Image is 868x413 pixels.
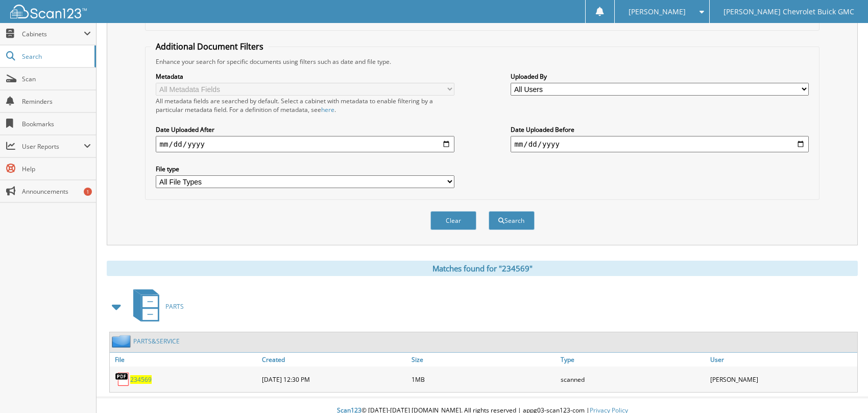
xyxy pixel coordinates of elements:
[112,335,133,348] img: folder2.png
[558,369,708,389] div: scanned
[511,125,809,134] label: Date Uploaded Before
[22,120,91,128] span: Bookmarks
[107,261,858,276] div: Matches found for "234569"
[724,9,854,15] span: [PERSON_NAME] Chevrolet Buick GMC
[629,9,686,15] span: [PERSON_NAME]
[22,52,89,61] span: Search
[156,72,454,81] label: Metadata
[511,136,809,152] input: end
[22,30,84,38] span: Cabinets
[151,57,814,66] div: Enhance your search for specific documents using filters such as date and file type.
[22,75,91,83] span: Scan
[165,302,184,311] span: PARTS
[127,286,184,327] a: PARTS
[558,353,708,366] a: Type
[511,72,809,81] label: Uploaded By
[156,125,454,134] label: Date Uploaded After
[10,5,87,18] img: scan123-logo-white.svg
[22,187,91,196] span: Announcements
[409,369,559,389] div: 1MB
[156,136,454,152] input: start
[708,369,857,389] div: [PERSON_NAME]
[409,353,559,366] a: Size
[133,337,180,346] a: PARTS&SERVICE
[156,165,454,173] label: File type
[817,364,868,413] iframe: Chat Widget
[151,41,269,52] legend: Additional Document Filters
[156,97,454,114] div: All metadata fields are searched by default. Select a cabinet with metadata to enable filtering b...
[708,353,857,366] a: User
[259,369,409,389] div: [DATE] 12:30 PM
[259,353,409,366] a: Created
[22,97,91,106] span: Reminders
[130,375,152,384] a: 234569
[489,211,535,230] button: Search
[115,372,130,387] img: PDF.png
[110,353,259,366] a: File
[430,211,476,230] button: Clear
[22,142,84,151] span: User Reports
[84,188,92,196] div: 1
[22,165,91,173] span: Help
[321,105,334,114] a: here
